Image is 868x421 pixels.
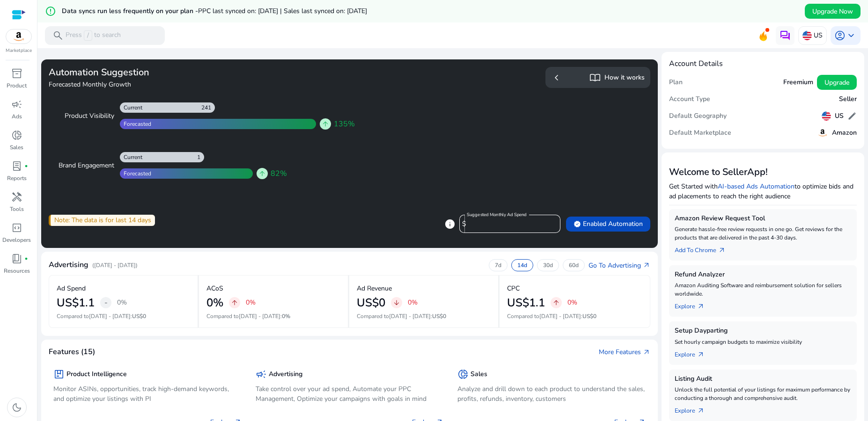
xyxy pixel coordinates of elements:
a: Explorearrow_outward [675,402,712,415]
p: Amazon Auditing Software and reimbursement solution for sellers worldwide. [675,281,852,298]
h4: Advertising [49,261,88,269]
h5: Listing Audit [675,375,852,383]
span: donut_small [457,369,469,380]
h5: Seller [839,95,857,103]
p: Compared to : [57,312,190,320]
p: Ad Revenue [357,283,392,293]
span: fiber_manual_record [24,257,28,261]
span: US$0 [432,312,446,320]
span: Enabled Automation [574,219,643,229]
span: keyboard_arrow_down [846,30,857,41]
p: Compared to : [357,312,491,320]
span: campaign [11,99,22,110]
a: More Featuresarrow_outward [599,347,650,357]
p: Get Started with to optimize bids and ad placements to reach the right audience [669,181,857,201]
div: Forecasted [120,120,151,128]
button: Upgrade Now [805,4,861,19]
span: account_circle [834,30,846,41]
p: Compared to : [507,312,642,320]
h5: Amazon Review Request Tool [675,215,852,223]
span: arrow_outward [697,351,705,358]
h5: Refund Analyzer [675,271,852,279]
h3: Automation Suggestion [49,67,346,78]
span: fiber_manual_record [24,164,28,168]
a: AI-based Ads Automation [718,182,794,191]
h5: How it works [604,74,645,82]
p: 30d [543,261,553,269]
p: Monitor ASINs, opportunities, track high-demand keywords, and optimize your listings with PI [53,384,242,404]
span: 135% [334,118,355,130]
p: 0% [408,299,418,306]
h5: US [835,112,844,120]
h5: Default Marketplace [669,129,731,137]
span: [DATE] - [DATE] [539,312,581,320]
h5: Advertising [269,370,302,378]
p: Take control over your ad spend, Automate your PPC Management, Optimize your campaigns with goals... [256,384,444,404]
a: Add To Chrome [675,242,733,255]
p: ACoS [206,283,223,293]
span: arrow_outward [718,247,726,254]
h4: Account Details [669,59,723,68]
a: Go To Advertisingarrow_outward [588,261,650,270]
span: Upgrade [824,78,849,87]
img: us.svg [802,31,812,40]
p: 0% [246,299,256,306]
p: Set hourly campaign budgets to maximize visibility [675,338,852,346]
p: Resources [4,267,30,275]
span: US$0 [132,312,146,320]
h5: Freemium [783,79,813,87]
span: edit [847,111,857,121]
span: book_4 [11,253,22,264]
span: 82% [271,168,287,179]
p: Press to search [66,30,121,41]
h2: US$1.1 [57,296,95,310]
h2: US$1.1 [507,296,545,310]
img: amazon.svg [6,29,31,44]
span: arrow_upward [258,170,266,177]
p: 0% [567,299,577,306]
span: lab_profile [11,160,22,172]
p: CPC [507,283,520,293]
span: arrow_downward [393,299,400,306]
button: Upgrade [817,75,857,90]
span: dark_mode [11,402,22,413]
div: Current [120,153,142,161]
span: info [444,218,456,230]
span: arrow_upward [552,299,560,306]
p: Tools [10,205,24,213]
span: package [53,369,65,380]
mat-label: Suggested Monthly Ad Spend [467,211,527,218]
h4: Forecasted Monthly Growth [49,80,346,89]
p: ([DATE] - [DATE]) [92,261,138,269]
span: - [104,297,108,308]
span: arrow_outward [643,261,650,269]
div: Brand Engagement [56,161,114,170]
h3: Welcome to SellerApp! [669,167,857,178]
span: / [84,30,92,41]
h5: Default Geography [669,112,727,120]
span: arrow_outward [643,348,650,356]
p: Sales [10,143,23,152]
span: handyman [11,191,22,203]
p: Developers [2,236,31,244]
p: Marketplace [6,47,32,54]
span: PPC last synced on: [DATE] | Sales last synced on: [DATE] [198,7,367,15]
p: 60d [569,261,579,269]
h5: Setup Dayparting [675,327,852,335]
span: 0% [282,312,290,320]
span: [DATE] - [DATE] [89,312,131,320]
img: us.svg [822,111,831,121]
span: search [52,30,64,41]
mat-icon: error_outline [45,6,56,17]
span: $ [462,219,466,228]
h2: 0% [206,296,223,310]
div: Note: The data is for last 14 days [49,215,155,226]
p: Unlock the full potential of your listings for maximum performance by conducting a thorough and c... [675,385,852,402]
a: Explorearrow_outward [675,298,712,311]
div: Current [120,104,142,111]
h5: Product Intelligence [66,370,127,378]
h5: Plan [669,79,683,87]
div: 1 [197,153,204,161]
p: US [814,27,823,44]
h2: US$0 [357,296,385,310]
